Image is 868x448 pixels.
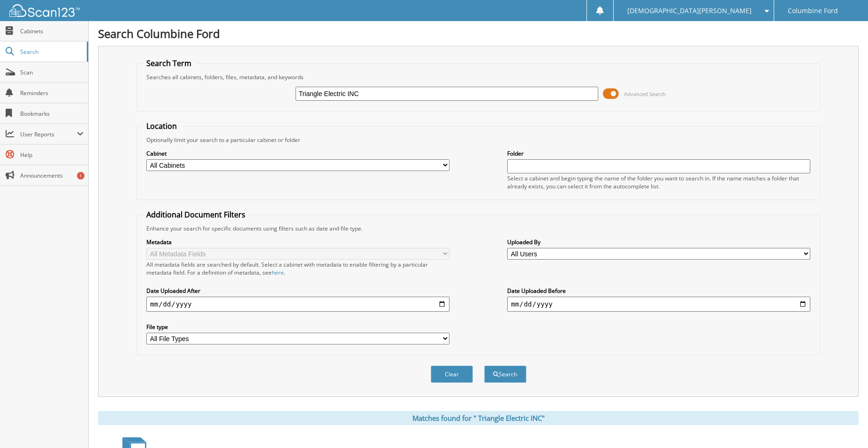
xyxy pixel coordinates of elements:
h1: Search Columbine Ford [98,26,859,41]
input: start [146,297,449,312]
span: Search [20,48,82,56]
div: Optionally limit your search to a particular cabinet or folder [142,136,815,144]
label: Date Uploaded Before [507,287,810,295]
span: Scan [20,68,84,76]
label: Cabinet [146,149,449,157]
label: File type [146,323,449,331]
span: Advanced Search [624,90,666,97]
span: Cabinets [20,27,84,35]
span: Announcements [20,172,84,179]
label: Metadata [146,238,449,246]
button: Clear [431,366,473,383]
input: end [507,297,810,312]
button: Search [484,366,526,383]
label: Folder [507,149,810,157]
span: [DEMOGRAPHIC_DATA][PERSON_NAME] [627,8,752,14]
span: Help [20,151,84,159]
span: Columbine Ford [788,8,838,14]
span: Bookmarks [20,110,84,118]
div: Enhance your search for specific documents using filters such as date and file type. [142,224,815,232]
div: Matches found for " Triangle Electric INC" [98,411,859,425]
div: Searches all cabinets, folders, files, metadata, and keywords [142,73,815,81]
legend: Location [142,121,182,131]
label: Date Uploaded After [146,287,449,295]
a: here [272,269,284,276]
div: All metadata fields are searched by default. Select a cabinet with metadata to enable filtering b... [146,261,449,276]
span: Reminders [20,89,84,97]
label: Uploaded By [507,238,810,246]
legend: Additional Document Filters [142,209,250,220]
div: 1 [77,172,84,179]
div: Select a cabinet and begin typing the name of the folder you want to search in. If the name match... [507,174,810,190]
img: scan123-logo-white.svg [9,4,80,17]
span: User Reports [20,130,77,138]
legend: Search Term [142,58,196,68]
